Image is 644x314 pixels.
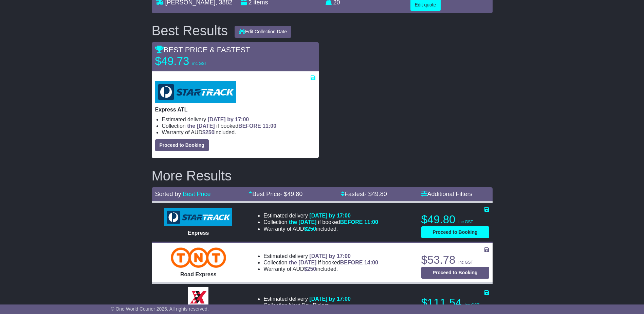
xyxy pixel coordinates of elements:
li: Estimated delivery [263,296,351,302]
span: [DATE] by 17:00 [309,213,351,219]
button: Edit Collection Date [235,26,291,38]
span: 14:00 [364,260,378,265]
span: Next Day Pickup [289,302,329,308]
span: inc GST [459,220,473,224]
a: Fastest- $49.80 [341,191,387,197]
span: $ [202,129,215,135]
span: the [DATE] [187,123,215,129]
span: - $ [280,191,302,197]
button: Proceed to Booking [155,139,209,151]
p: $49.80 [421,213,489,226]
span: inc GST [192,61,207,66]
li: Collection [263,219,378,225]
li: Warranty of AUD included. [263,226,378,232]
a: Best Price- $49.80 [249,191,302,197]
span: 49.80 [372,191,387,197]
a: Additional Filters [421,191,473,197]
span: BEFORE [340,219,363,225]
span: BEFORE [238,123,261,129]
span: [DATE] by 17:00 [208,117,249,122]
span: Road Express [180,272,217,277]
span: if booked [187,123,276,129]
span: if booked [289,219,378,225]
span: the [DATE] [289,260,316,265]
span: © One World Courier 2025. All rights reserved. [111,306,209,312]
span: Sorted by [155,191,181,197]
span: 11:00 [364,219,378,225]
li: Warranty of AUD included. [263,266,378,272]
img: TNT Domestic: Road Express [171,247,226,268]
li: Estimated delivery [162,116,315,123]
p: $49.73 [155,54,240,68]
span: 250 [205,129,215,135]
span: $ [304,226,316,232]
img: StarTrack: Express [164,208,232,227]
span: [DATE] by 17:00 [309,296,351,302]
li: Collection [263,302,351,309]
button: Proceed to Booking [421,267,489,279]
li: Warranty of AUD included. [162,129,315,136]
p: Express ATL [155,106,315,113]
img: StarTrack: Express ATL [155,81,236,103]
span: 250 [307,226,316,232]
p: $53.78 [421,253,489,267]
a: Best Price [183,191,211,197]
span: Express [188,230,209,236]
span: 250 [307,266,316,272]
span: the [DATE] [289,219,316,225]
li: Estimated delivery [263,212,378,219]
li: Collection [162,123,315,129]
li: Estimated delivery [263,253,378,259]
img: Border Express: Express Parcel Service [188,287,208,308]
li: Collection [263,259,378,266]
p: $111.54 [421,296,489,310]
span: BEFORE [340,260,363,265]
h2: More Results [152,168,493,183]
span: $ [304,266,316,272]
button: Proceed to Booking [421,226,489,238]
div: Best Results [148,23,232,38]
span: 49.80 [287,191,302,197]
span: 11:00 [262,123,276,129]
span: BEST PRICE & FASTEST [155,46,250,54]
span: inc GST [465,303,479,308]
span: [DATE] by 17:00 [309,253,351,259]
span: inc GST [459,260,473,265]
span: if booked [289,260,378,265]
span: - $ [365,191,387,197]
